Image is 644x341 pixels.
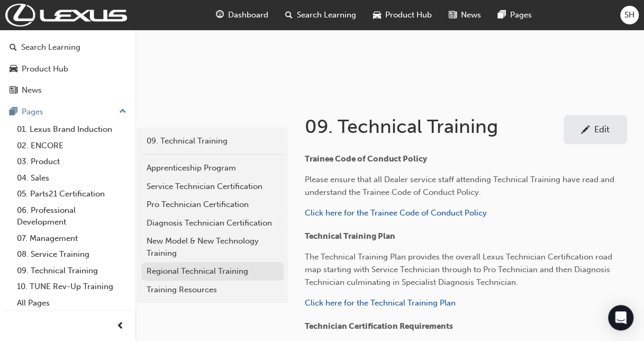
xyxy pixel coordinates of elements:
[4,38,131,57] a: Search Learning
[305,154,427,164] span: Trainee Code of Conduct Policy
[216,8,224,22] span: guage-icon
[10,65,17,74] span: car-icon
[22,63,68,75] div: Product Hub
[147,199,278,211] div: Pro Technician Certification
[4,80,131,100] a: News
[147,265,278,277] div: Regional Technical Training
[624,9,634,21] span: SH
[277,4,365,26] a: search-iconSearch Learning
[13,246,131,263] a: 08. Service Training
[10,107,17,117] span: pages-icon
[141,281,284,299] a: Training Resources
[4,102,131,122] button: Pages
[13,263,131,279] a: 09. Technical Training
[594,124,610,134] div: Edit
[489,4,540,26] a: pages-iconPages
[498,8,506,22] span: pages-icon
[141,262,284,281] a: Regional Technical Training
[305,115,564,138] h1: 09. Technical Training
[620,6,639,24] button: SH
[608,305,633,330] div: Open Intercom Messenger
[147,235,278,259] div: New Model & New Technology Training
[373,8,381,22] span: car-icon
[305,175,616,197] span: Please ensure that all Dealer service staff attending Technical Training have read and understand...
[13,202,131,230] a: 06. Professional Development
[305,208,487,218] a: Click here for the Trainee Code of Conduct Policy
[581,125,590,136] span: pencil-icon
[119,105,126,119] span: up-icon
[147,162,278,174] div: Apprenticeship Program
[461,9,481,21] span: News
[147,217,278,229] div: Diagnosis Technician Certification
[13,279,131,295] a: 10. TUNE Rev-Up Training
[228,9,268,21] span: Dashboard
[440,4,489,26] a: news-iconNews
[147,181,278,193] div: Service Technician Certification
[4,59,131,79] a: Product Hub
[147,135,278,147] div: 09. Technical Training
[13,295,131,311] a: All Pages
[10,22,17,31] span: chart-icon
[21,41,80,53] div: Search Learning
[13,138,131,154] a: 02. ENCORE
[385,9,432,21] span: Product Hub
[510,9,532,21] span: Pages
[5,4,127,26] img: Trak
[285,8,293,22] span: search-icon
[305,252,614,287] span: The Technical Training Plan provides the overall Lexus Technician Certification road map starting...
[207,4,277,26] a: guage-iconDashboard
[305,321,453,331] span: Technician Certification Requirements
[13,186,131,202] a: 05. Parts21 Certification
[305,231,395,241] span: Technical Training Plan
[141,132,284,150] a: 09. Technical Training
[141,195,284,214] a: Pro Technician Certification
[141,232,284,262] a: New Model & New Technology Training
[449,8,457,22] span: news-icon
[141,177,284,196] a: Service Technician Certification
[13,170,131,186] a: 04. Sales
[305,298,456,308] a: Click here for the Technical Training Plan
[10,86,17,95] span: news-icon
[13,154,131,170] a: 03. Product
[116,320,124,333] span: prev-icon
[22,106,43,118] div: Pages
[141,159,284,177] a: Apprenticeship Program
[141,214,284,232] a: Diagnosis Technician Certification
[22,84,42,96] div: News
[10,43,17,52] span: search-icon
[564,115,627,144] a: Edit
[13,230,131,247] a: 07. Management
[13,121,131,138] a: 01. Lexus Brand Induction
[365,4,440,26] a: car-iconProduct Hub
[147,284,278,296] div: Training Resources
[297,9,356,21] span: Search Learning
